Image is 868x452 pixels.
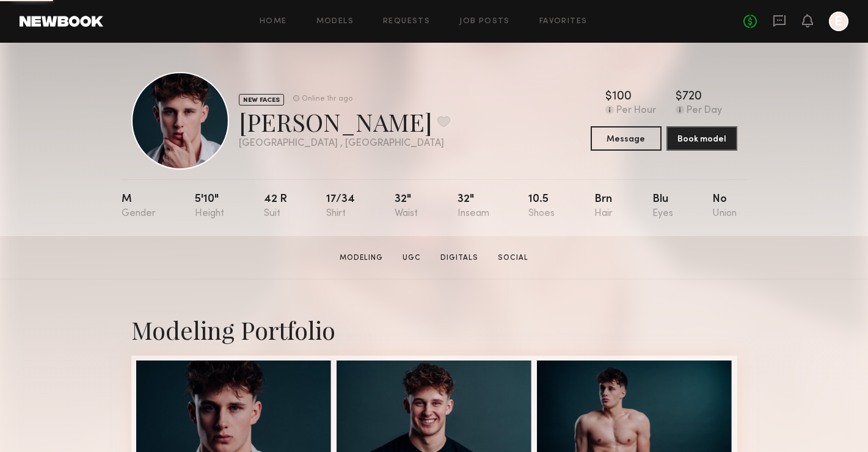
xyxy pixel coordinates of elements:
a: UGC [398,253,426,264]
div: M [122,194,156,219]
div: Online 1hr ago [302,95,352,103]
div: 100 [612,91,632,103]
div: 32" [395,194,418,219]
a: Social [493,253,533,264]
div: NEW FACES [239,94,284,106]
a: Job Posts [459,18,510,26]
div: Brn [594,194,613,219]
button: Book model [666,126,737,151]
a: Modeling [335,253,388,264]
a: E [829,12,848,31]
div: Modeling Portfolio [131,314,737,346]
a: Models [316,18,354,26]
div: $ [605,91,612,103]
div: [GEOGRAPHIC_DATA] , [GEOGRAPHIC_DATA] [239,138,450,149]
div: 32" [458,194,489,219]
div: $ [676,91,682,103]
a: Home [260,18,287,26]
div: 5'10" [195,194,224,219]
div: Per Day [687,106,722,117]
div: 10.5 [528,194,555,219]
div: 17/34 [326,194,355,219]
div: Blu [652,194,673,219]
div: [PERSON_NAME] [239,106,450,138]
button: Message [591,126,662,151]
a: Digitals [436,253,483,264]
a: Requests [383,18,430,26]
div: 720 [682,91,702,103]
div: No [712,194,737,219]
div: 42 r [264,194,287,219]
div: Per Hour [616,106,656,117]
a: Favorites [539,18,588,26]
